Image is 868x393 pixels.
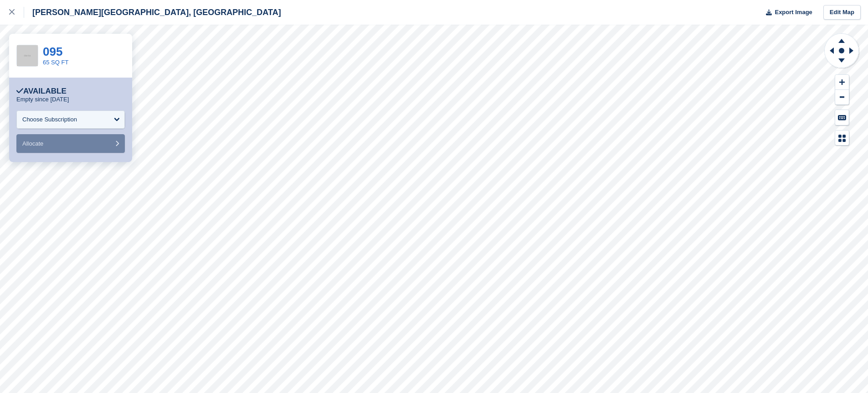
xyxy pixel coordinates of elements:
button: Map Legend [835,131,849,146]
a: Edit Map [823,5,861,20]
span: Export Image [775,8,812,17]
button: Allocate [16,134,125,153]
button: Zoom In [835,75,849,90]
div: Available [16,87,67,96]
div: [PERSON_NAME][GEOGRAPHIC_DATA], [GEOGRAPHIC_DATA] [24,7,281,18]
div: Choose Subscription [22,115,77,124]
a: 65 SQ FT [43,59,68,66]
span: Allocate [22,140,43,147]
button: Zoom Out [835,90,849,105]
img: 256x256-placeholder-a091544baa16b46aadf0b611073c37e8ed6a367829ab441c3b0103e7cf8a5b1b.png [17,45,38,66]
button: Export Image [760,5,812,20]
a: 095 [43,45,62,58]
p: Empty since [DATE] [16,96,69,103]
button: Keyboard Shortcuts [835,110,849,125]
